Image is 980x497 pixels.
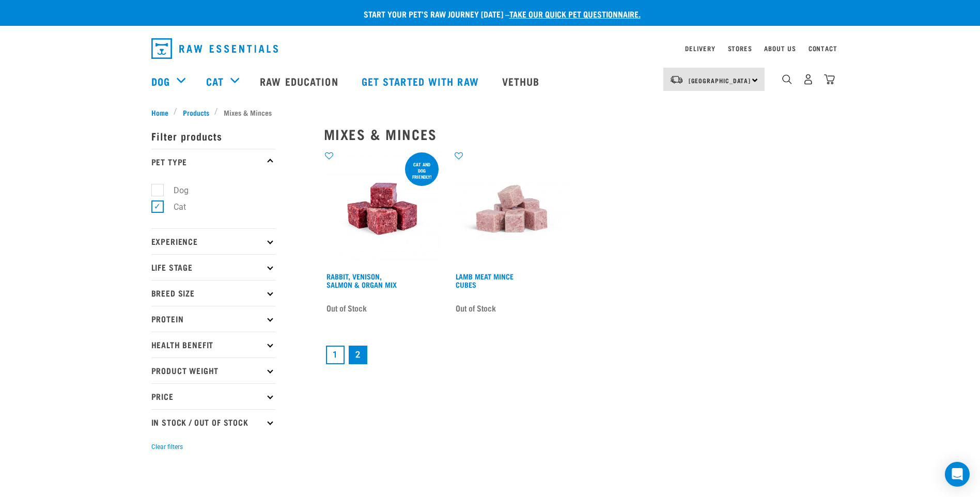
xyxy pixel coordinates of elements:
[151,123,275,149] p: Filter products
[143,34,837,63] nav: dropdown navigation
[177,107,214,118] a: Products
[689,79,751,82] span: [GEOGRAPHIC_DATA]
[326,274,397,286] a: Rabbit, Venison, Salmon & Organ Mix
[151,358,275,383] p: Product Weight
[803,74,814,85] img: user.png
[685,46,715,50] a: Delivery
[349,346,367,364] a: Page 2
[151,107,829,118] nav: breadcrumbs
[456,274,514,286] a: Lamb Meat Mince Cubes
[509,11,641,16] a: take our quick pet questionnaire.
[945,462,970,487] div: Open Intercom Messenger
[151,280,275,306] p: Breed Size
[157,200,190,213] label: Cat
[351,60,492,102] a: Get started with Raw
[151,149,275,175] p: Pet Type
[492,60,553,102] a: Vethub
[151,442,183,452] button: Clear filters
[670,75,683,84] img: van-moving.png
[183,107,209,118] span: Products
[151,73,170,89] a: Dog
[151,306,275,332] p: Protein
[151,409,275,435] p: In Stock / Out Of Stock
[151,107,168,118] span: Home
[824,74,835,85] img: home-icon@2x.png
[453,150,570,268] img: Lamb Meat Mince
[151,228,275,254] p: Experience
[764,46,796,50] a: About Us
[250,60,351,102] a: Raw Education
[326,346,345,364] a: Goto page 1
[326,300,367,316] span: Out of Stock
[782,74,792,84] img: home-icon-1@2x.png
[405,157,439,184] div: Cat and dog friendly!
[151,38,278,59] img: Raw Essentials Logo
[151,254,275,280] p: Life Stage
[151,107,174,118] a: Home
[808,46,837,50] a: Contact
[206,73,224,89] a: Cat
[157,184,193,197] label: Dog
[151,383,275,409] p: Price
[324,150,441,268] img: Rabbit Venison Salmon Organ 1688
[151,332,275,358] p: Health Benefit
[728,46,752,50] a: Stores
[324,344,829,366] nav: pagination
[324,126,829,142] h2: Mixes & Minces
[456,300,496,316] span: Out of Stock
